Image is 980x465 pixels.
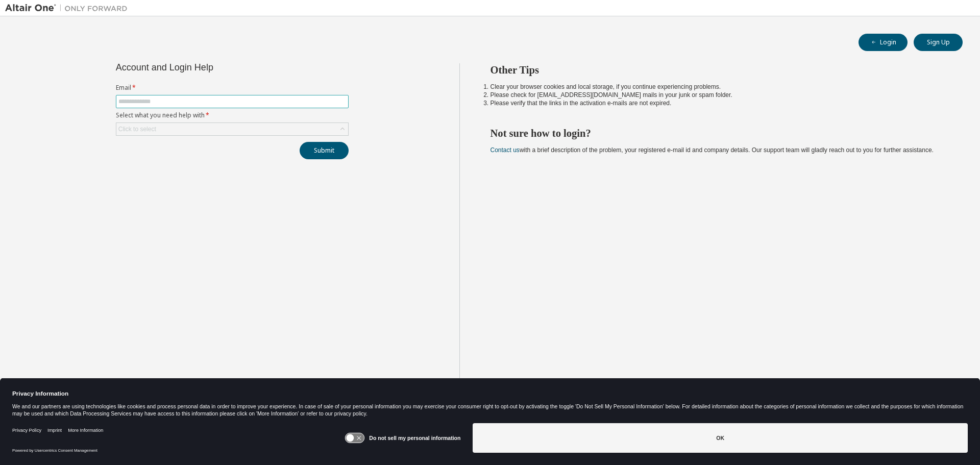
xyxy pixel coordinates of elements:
div: Click to select [118,125,156,133]
label: Select what you need help with [116,111,349,119]
label: Email [116,84,349,92]
div: Account and Login Help [116,63,302,71]
h2: Not sure how to login? [491,127,945,140]
li: Clear your browser cookies and local storage, if you continue experiencing problems. [491,83,945,91]
span: with a brief description of the problem, your registered e-mail id and company details. Our suppo... [491,146,934,154]
button: Login [859,34,908,51]
li: Please check for [EMAIL_ADDRESS][DOMAIN_NAME] mails in your junk or spam folder. [491,91,945,99]
a: Contact us [491,146,520,154]
div: Click to select [116,123,348,135]
button: Submit [300,142,349,159]
li: Please verify that the links in the activation e-mails are not expired. [491,99,945,107]
h2: Other Tips [491,63,945,77]
button: Sign Up [914,34,963,51]
img: Altair One [5,3,133,13]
